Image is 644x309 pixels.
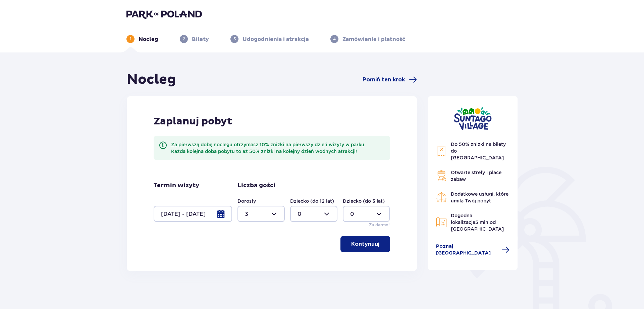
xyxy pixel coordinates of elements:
p: Termin wizyty [154,182,199,190]
span: Dodatkowe usługi, które umilą Twój pobyt [451,191,508,203]
span: Do 50% zniżki na bilety do [GEOGRAPHIC_DATA] [451,142,506,160]
p: Bilety [192,36,209,43]
span: 5 min. [475,220,490,225]
span: Otwarte strefy i place zabaw [451,170,501,182]
label: Dorosły [237,198,256,204]
p: Zaplanuj pobyt [154,115,232,128]
img: Suntago Village [453,107,492,130]
label: Dziecko (do 3 lat) [343,198,385,204]
button: Kontynuuj [340,236,390,252]
p: Za darmo! [369,222,390,228]
h1: Nocleg [127,71,176,88]
p: Liczba gości [237,182,275,190]
span: Pomiń ten krok [363,76,405,83]
a: Pomiń ten krok [363,76,417,84]
p: 1 [130,36,131,42]
img: Restaurant Icon [436,192,447,203]
p: Kontynuuj [351,240,379,248]
a: Poznaj [GEOGRAPHIC_DATA] [436,243,510,257]
div: Za pierwszą dobę noclegu otrzymasz 10% zniżki na pierwszy dzień wizyty w parku. Każda kolejna dob... [171,141,385,155]
p: 4 [333,36,336,42]
p: Zamówienie i płatność [342,36,405,43]
img: Map Icon [436,217,447,228]
p: Udogodnienia i atrakcje [243,36,309,43]
p: 2 [183,36,185,42]
p: Nocleg [139,36,158,43]
img: Discount Icon [436,146,447,157]
p: 3 [233,36,236,42]
img: Park of Poland logo [126,9,202,19]
span: Poznaj [GEOGRAPHIC_DATA] [436,243,498,257]
label: Dziecko (do 12 lat) [290,198,334,204]
img: Grill Icon [436,170,447,181]
span: Dogodna lokalizacja od [GEOGRAPHIC_DATA] [451,213,504,232]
